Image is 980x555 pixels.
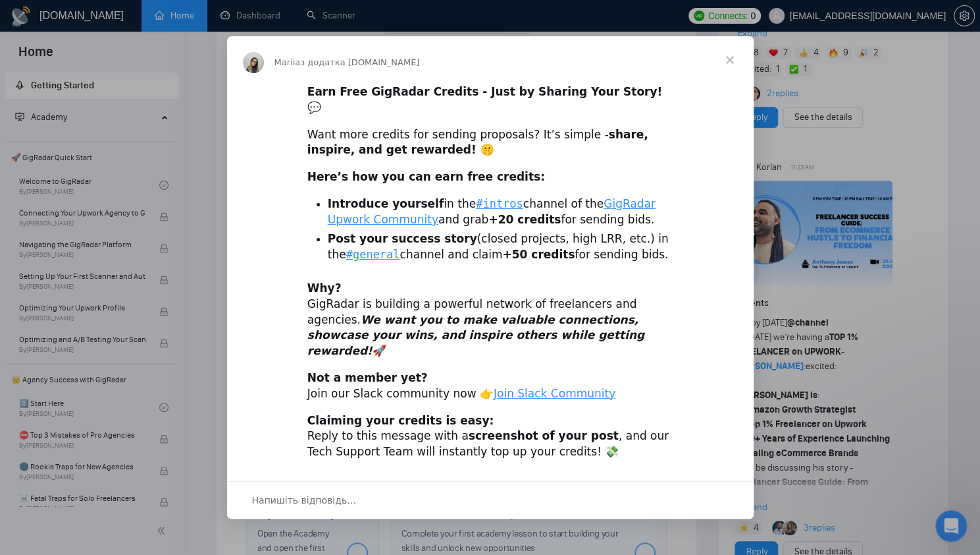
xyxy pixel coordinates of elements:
b: Introduce yourself [328,197,444,210]
a: Join Slack Community [494,387,615,400]
b: Why? [307,281,342,295]
b: Not a member yet? [307,371,428,384]
b: Earn Free GigRadar Credits - Just by Sharing Your Story! [307,85,662,98]
b: Post your success story [328,232,477,245]
li: (closed projects, high LRR, etc.) in the channel and claim for sending bids. [328,231,673,263]
span: Закрити [706,36,754,84]
div: Reply to this message with a , and our Tech Support Team will instantly top up your credits! 💸 [307,413,673,460]
span: Mariia [274,57,301,67]
b: +50 credits [502,248,575,261]
div: GigRadar is building a powerful network of freelancers and agencies. 🚀 [307,281,673,359]
a: #general [346,248,400,261]
b: screenshot of your post [469,429,619,442]
span: Напишіть відповідь… [252,492,357,509]
li: in the channel of the and grab for sending bids. [328,196,673,228]
b: +20 credits [488,213,561,226]
div: Відкрити бесіду й відповісти [227,481,754,519]
img: Profile image for Mariia [243,52,264,73]
div: Want more credits for sending proposals? It’s simple - [307,127,673,159]
span: з додатка [DOMAIN_NAME] [300,57,419,67]
b: Claiming your credits is easy: [307,414,494,427]
div: 💬 [307,84,673,116]
a: GigRadar Upwork Community [328,197,656,226]
i: We want you to make valuable connections, showcase your wins, and inspire others while getting re... [307,313,644,358]
div: Join our Slack community now 👉 [307,370,673,402]
b: Here’s how you can earn free credits: [307,170,545,183]
a: #intros [476,197,523,210]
